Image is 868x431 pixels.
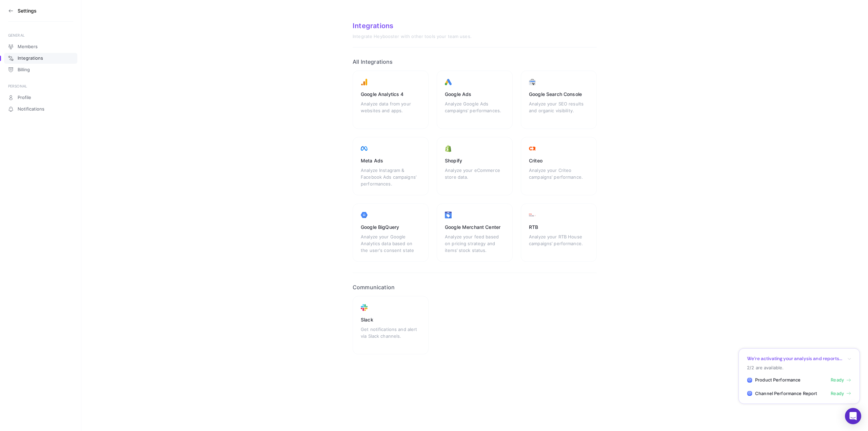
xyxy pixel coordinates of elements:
h2: Communication [353,284,597,291]
div: Analyze Google Ads campaigns’ performances. [445,100,505,121]
div: Analyze Instagram & Facebook Ads campaigns’ performances. [361,167,420,187]
a: Ready [831,390,851,397]
div: PERSONAL [8,83,73,89]
div: Analyze your Criteo campaigns’ performance. [529,167,589,187]
div: Meta Ads [361,157,420,164]
p: We’re activating your analysis and reports... [747,355,842,362]
div: Google Search Console [529,91,589,98]
span: Notifications [18,106,44,112]
div: Analyze your Google Analytics data based on the user's consent state [361,233,420,254]
div: Slack [361,316,420,323]
a: Ready [831,377,851,384]
span: Billing [18,67,30,73]
p: 2/2 are available. [747,365,851,371]
h3: Settings [18,8,37,14]
a: Billing [4,64,77,75]
a: Notifications [4,104,77,115]
span: Ready [831,377,844,384]
div: Google Analytics 4 [361,91,420,98]
span: Profile [18,95,31,100]
span: Integrations [18,56,43,61]
a: Integrations [4,53,77,64]
a: Profile [4,92,77,103]
span: Product Performance [755,377,801,384]
div: Analyze your SEO results and organic visibility. [529,100,589,121]
span: Channel Performance Report [755,390,817,397]
div: Google BigQuery [361,224,420,231]
div: Analyze data from your websites and apps. [361,100,420,121]
div: Shopify [445,157,505,164]
div: Integrations [353,22,597,30]
div: Open Intercom Messenger [845,408,861,424]
h2: All Integrations [353,58,597,65]
a: Members [4,41,77,52]
div: Google Ads [445,91,505,98]
div: Analyze your eCommerce store data. [445,167,505,187]
div: GENERAL [8,33,73,38]
div: Integrate Heybooster with other tools your team uses. [353,34,597,39]
div: Criteo [529,157,589,164]
div: Get notifications and alert via Slack channels. [361,326,420,346]
div: RTB [529,224,589,231]
div: Google Merchant Center [445,224,505,231]
span: Ready [831,390,844,397]
div: Analyze your feed based on pricing strategy and items’ stock status. [445,233,505,254]
span: Members [18,44,38,50]
div: Analyze your RTB House campaigns’ performance. [529,233,589,254]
